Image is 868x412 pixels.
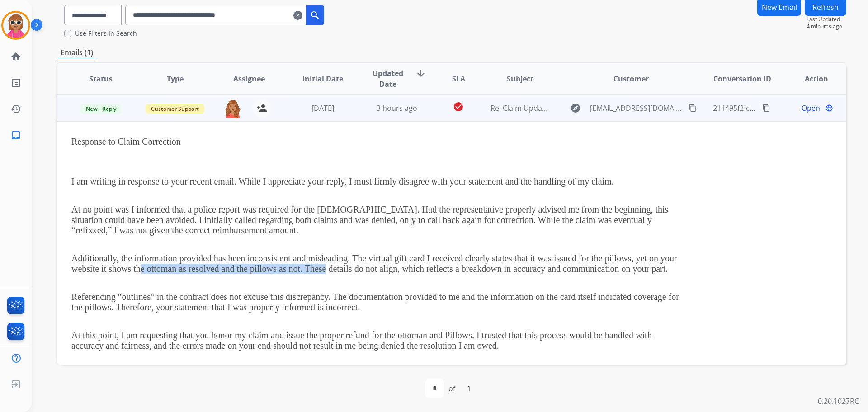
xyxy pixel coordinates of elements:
mat-icon: explore [570,103,581,114]
span: Initial Date [302,73,343,84]
mat-icon: language [825,104,833,112]
span: Conversation ID [713,73,771,84]
mat-icon: clear [293,10,302,21]
mat-icon: history [10,104,21,114]
mat-icon: search [310,10,321,21]
p: Response to Claim Correction [71,137,684,147]
span: 4 minutes ago [807,23,846,30]
span: SLA [452,73,465,84]
span: Updated Date [368,68,409,90]
mat-icon: home [10,51,21,62]
mat-icon: check_circle [453,101,464,112]
span: Re: Claim Update. [491,103,551,113]
th: Action [772,63,846,95]
mat-icon: arrow_downward [415,68,426,79]
mat-icon: content_copy [689,104,697,112]
img: agent-avatar [224,99,242,118]
p: Referencing “outlines” in the contract does not excuse this discrepancy. The documentation provid... [71,292,684,313]
span: Open [802,103,820,114]
div: 1 [460,379,478,398]
div: of [448,383,455,394]
mat-icon: person_add [256,103,267,114]
mat-icon: content_copy [762,104,770,112]
label: Use Filters In Search [75,29,137,38]
span: Customer [613,73,649,84]
span: [EMAIL_ADDRESS][DOMAIN_NAME] [590,103,683,114]
span: Customer Support [146,104,204,114]
p: Additionally, the information provided has been inconsistent and misleading. The virtual gift car... [71,253,684,274]
span: Type [167,73,184,84]
span: Subject [507,73,533,84]
span: [DATE] [311,103,334,113]
span: Last Updated: [807,16,846,23]
span: Status [89,73,113,84]
span: Assignee [233,73,265,84]
p: 0.20.1027RC [818,396,859,407]
img: avatar [3,13,28,38]
p: At no point was I informed that a police report was required for the [DEMOGRAPHIC_DATA]. Had the ... [71,204,684,236]
p: At this point, I am requesting that you honor my claim and issue the proper refund for the ottoma... [71,330,684,351]
mat-icon: inbox [10,130,21,141]
span: New - Reply [80,104,122,114]
span: 3 hours ago [377,103,417,113]
span: 211495f2-c8c7-4773-9047-8c238657de64 [713,103,849,113]
mat-icon: list_alt [10,77,21,88]
p: Emails (1) [57,47,97,58]
p: I am writing in response to your recent email. While I appreciate your reply, I must firmly disag... [71,176,684,187]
